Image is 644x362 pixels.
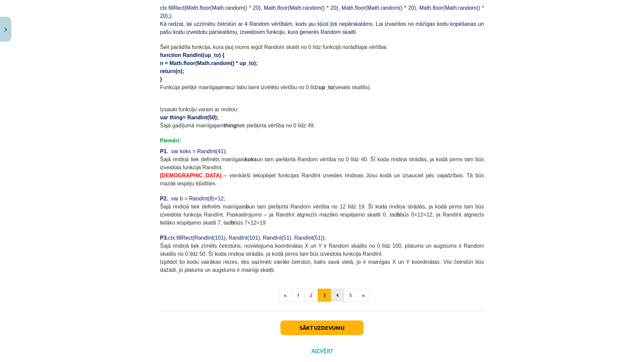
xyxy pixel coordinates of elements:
[245,157,257,162] b: koks
[280,320,364,335] button: Sākt uzdevumu
[160,123,315,128] span: Šajā gadījumā mainīgajam tiek piešķirta vērtība no 0 līdz 49.
[223,123,236,128] b: thing
[160,173,221,178] span: [DEMOGRAPHIC_DATA]
[319,84,333,90] b: up_to
[160,259,484,273] span: Izpildot šo kodu vairākas reizes, tiks sazīmēti vairāki četrstūri, katrs savā vietā, jo ir mainīg...
[331,289,344,302] button: 4
[160,44,388,50] span: Šeit parādīta funkcija, kura ļauj mums iegūt Random skaitli no 0 līdz funkcijā norādītajai vērtībai.
[160,196,167,201] span: P2
[305,289,318,302] button: 2
[171,148,227,154] span: var koks = RandInt(41);
[168,235,326,241] span: ctx.fillRect(RandInt(101), RandInt(101), RandInt(51), RandInt(51));
[4,27,7,32] img: icon-close-lesson-0947bae3869378f0d4975bcd49f059093ad1ed9edebbc8119c70593378902aed.svg
[160,68,184,74] span: return(n);
[160,21,484,35] span: Kā redzat, lai uzzīmētu četrstūri ar 4 Random vērtībām, kods jau kļūst ļoti nepārskatāms. Lai izv...
[160,157,484,170] span: Šajā rindiņā tiek definēts mainīgais un tam piešķirta Random vērtība no 0 līdz 40. Šī koda rindiņ...
[160,204,484,226] span: Šajā rindiņā tiek definēts mainīgais un tam piešķirta Random vērtība no 12 līdz 19. Šī koda rindi...
[160,289,484,302] nav: Page navigation example
[160,243,484,257] span: Šajā rindiņā tiek zīmēts četrstūris, novietojuma koordinātas X un Y ir Random skaitlis no 0 līdz ...
[160,173,484,186] span: – vienkārši iekopējiet funkcijas RandInt izveides rindiņas Jūsu kodā un izsauciet pēc vajadzības....
[291,289,305,302] button: 1
[160,115,219,120] span: var thing= RandInt(50);
[318,289,331,302] button: 3
[160,235,168,241] span: P3.
[309,347,335,354] button: Aizvērt
[160,76,162,82] span: }
[160,52,224,58] span: function RandInt(up_to) {
[160,138,181,143] span: Piemēri:
[226,84,229,90] b: n
[171,196,225,201] span: var b = RandInt(8)+12;
[160,148,167,154] span: P1
[167,196,168,201] span: .
[160,5,484,19] span: ctx.fillRect(Math.floor(Math.random() * 20), Math.floor(Math.random() * 20), Math.floor(Math.rand...
[279,289,292,302] button: «
[344,289,357,302] button: 5
[160,60,258,66] span: n = Math.floor(Math.random() * up_to);
[231,220,234,226] b: b
[160,84,371,90] span: Funkcija piešķir mainīgajam uz labu laimi izvēlētu vērtību no 0 līdz (vesels skaitlis).
[357,289,370,302] button: »
[167,148,168,154] span: .
[397,212,400,218] b: b
[246,204,249,209] b: b
[160,107,238,112] span: Izsaukt funkciju varam ar rindiņu:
